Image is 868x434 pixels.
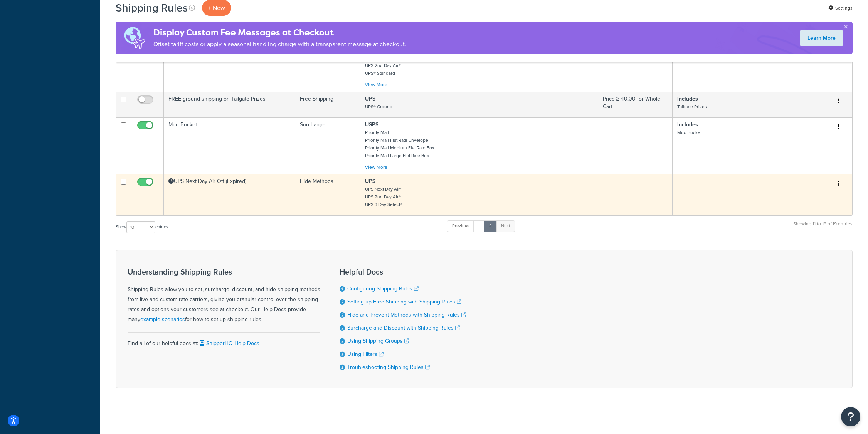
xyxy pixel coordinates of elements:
[164,174,295,215] td: UPS Next Day Air Off (Expired)
[365,164,387,171] a: View More
[347,337,409,345] a: Using Shipping Groups
[295,174,360,215] td: Hide Methods
[295,117,360,174] td: Surcharge
[365,81,387,88] a: View More
[116,0,188,15] h1: Shipping Rules
[153,39,406,50] p: Offset tariff costs or apply a seasonal handling charge with a transparent message at checkout.
[841,407,860,426] button: Open Resource Center
[365,95,375,103] strong: UPS
[677,129,701,136] small: Mud Bucket
[164,117,295,174] td: Mud Bucket
[295,92,360,117] td: Free Shipping
[126,221,155,233] select: Showentries
[140,315,185,323] a: example scenarios
[164,92,295,117] td: FREE ground shipping on Tailgate Prizes
[347,350,384,358] a: Using Filters
[598,92,673,117] td: Price ≥ 40.00 for Whole Cart
[164,35,295,92] td: Orange Blanket Canister Hide when Quantity is more than 4
[128,332,320,349] div: Find all of our helpful docs at:
[116,22,153,54] img: duties-banner-06bc72dcb5fe05cb3f9472aba00be2ae8eb53ab6f0d8bb03d382ba314ac3c341.png
[347,311,466,319] a: Hide and Prevent Methods with Shipping Rules
[347,324,460,332] a: Surcharge and Discount with Shipping Rules
[484,220,497,232] a: 2
[598,35,673,92] td: Quantity ≥ 4 for Everything in Shipping Group
[198,339,259,347] a: ShipperHQ Help Docs
[365,177,375,185] strong: UPS
[295,35,360,92] td: Hide Methods
[347,298,461,306] a: Setting up Free Shipping with Shipping Rules
[347,363,430,371] a: Troubleshooting Shipping Rules
[473,220,485,232] a: 1
[340,268,466,276] h3: Helpful Docs
[828,3,853,13] a: Settings
[365,129,434,159] small: Priority Mail Priority Mail Flat Rate Envelope Priority Mail Medium Flat Rate Box Priority Mail L...
[128,268,320,325] div: Shipping Rules allow you to set, surcharge, discount, and hide shipping methods from live and cus...
[347,285,419,293] a: Configuring Shipping Rules
[116,221,168,233] label: Show entries
[365,103,392,110] small: UPS® Ground
[153,26,406,39] h4: Display Custom Fee Messages at Checkout
[677,103,707,110] small: Tailgate Prizes
[128,268,320,276] h3: Understanding Shipping Rules
[365,186,402,208] small: UPS Next Day Air® UPS 2nd Day Air® UPS 3 Day Select®
[677,95,698,103] strong: Includes
[793,220,853,236] div: Showing 11 to 19 of 19 entries
[800,30,843,46] a: Learn More
[496,220,515,232] a: Next
[447,220,474,232] a: Previous
[365,121,378,129] strong: USPS
[677,121,698,129] strong: Includes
